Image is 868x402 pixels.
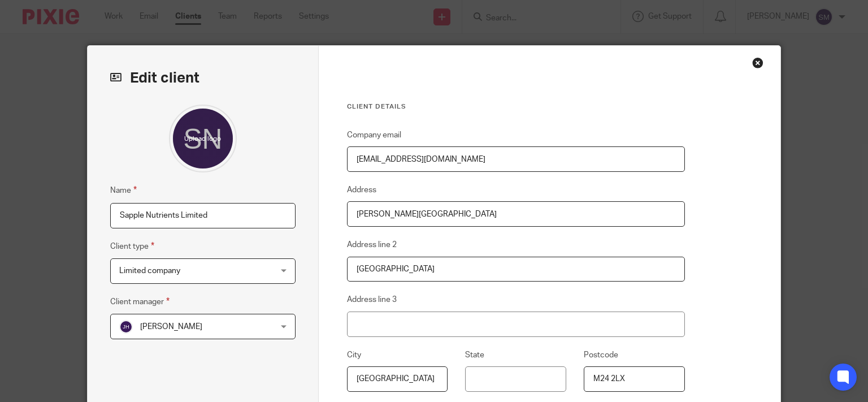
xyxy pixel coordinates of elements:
[347,294,397,305] label: Address line 3
[110,68,296,88] h2: Edit client
[347,349,361,361] label: City
[110,184,137,197] label: Name
[110,240,154,253] label: Client type
[752,57,763,68] div: Close this dialog window
[347,129,401,141] label: Company email
[347,102,685,111] h3: Client details
[584,349,618,361] label: Postcode
[347,239,397,250] label: Address line 2
[465,349,484,361] label: State
[119,267,180,275] span: Limited company
[347,184,376,196] label: Address
[110,295,170,308] label: Client manager
[119,320,133,334] img: svg%3E
[140,323,202,331] span: [PERSON_NAME]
